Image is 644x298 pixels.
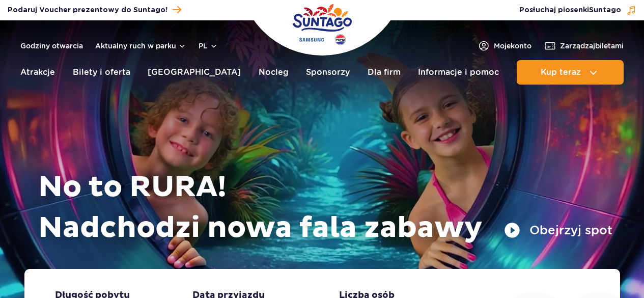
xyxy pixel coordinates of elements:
a: Atrakcje [20,60,55,85]
a: Informacje i pomoc [418,60,499,85]
a: Sponsorzy [306,60,350,85]
button: Obejrzyj spot [504,222,612,238]
span: Suntago [589,7,621,14]
span: Kup teraz [541,68,581,77]
a: [GEOGRAPHIC_DATA] [148,60,241,85]
a: Dla firm [368,60,401,85]
a: Bilety i oferta [73,60,130,85]
span: Moje konto [494,41,531,51]
span: Zarządzaj biletami [560,41,624,51]
button: Aktualny ruch w parku [95,42,186,50]
a: Mojekonto [478,40,531,52]
button: Posłuchaj piosenkiSuntago [519,5,636,15]
a: Podaruj Voucher prezentowy do Suntago! [8,3,181,17]
button: pl [199,41,218,51]
span: Podaruj Voucher prezentowy do Suntago! [8,5,167,15]
button: Kup teraz [517,60,624,85]
a: Nocleg [259,60,289,85]
a: Godziny otwarcia [20,41,83,51]
a: Zarządzajbiletami [544,40,624,52]
span: Posłuchaj piosenki [519,5,621,15]
h1: No to RURA! Nadchodzi nowa fala zabawy [38,167,612,249]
